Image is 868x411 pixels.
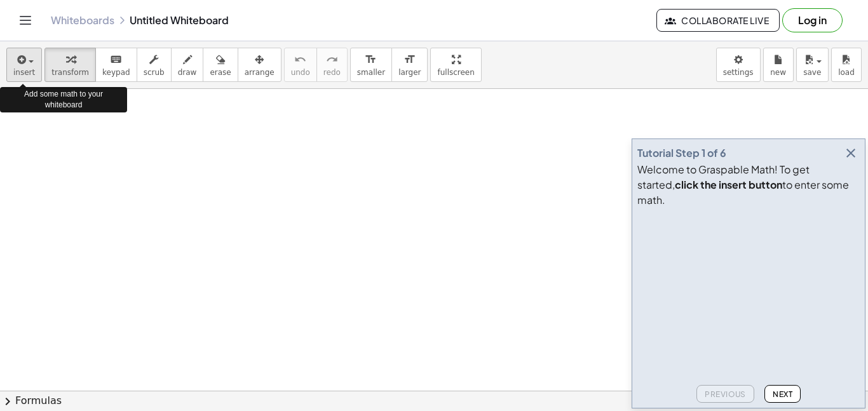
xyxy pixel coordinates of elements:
span: fullscreen [437,68,474,77]
span: new [770,68,786,77]
button: erase [203,48,238,82]
b: click the insert button [675,178,782,191]
span: keypad [102,68,130,77]
button: keyboardkeypad [95,48,137,82]
i: format_size [403,52,416,67]
span: insert [13,68,35,77]
div: Tutorial Step 1 of 6 [637,145,726,161]
i: undo [294,52,306,67]
button: scrub [137,48,172,82]
button: save [796,48,829,82]
button: new [763,48,794,82]
span: larger [398,68,421,77]
button: settings [716,48,761,82]
button: Toggle navigation [15,10,36,30]
button: redoredo [316,48,348,82]
span: redo [323,68,341,77]
span: save [803,68,821,77]
span: scrub [144,68,165,77]
button: transform [44,48,96,82]
button: Collaborate Live [656,9,780,32]
span: erase [210,68,231,77]
button: Next [764,385,801,403]
button: load [831,48,862,82]
button: fullscreen [430,48,481,82]
button: format_sizesmaller [350,48,392,82]
button: undoundo [284,48,317,82]
i: format_size [365,52,377,67]
button: insert [6,48,42,82]
span: arrange [245,68,275,77]
span: settings [723,68,754,77]
button: draw [171,48,204,82]
span: Next [773,389,792,399]
span: transform [51,68,89,77]
div: Welcome to Graspable Math! To get started, to enter some math. [637,162,860,208]
button: arrange [238,48,281,82]
span: smaller [357,68,385,77]
span: load [838,68,855,77]
button: Log in [782,8,843,32]
i: keyboard [110,52,122,67]
a: Whiteboards [51,14,114,27]
i: redo [326,52,338,67]
span: draw [178,68,197,77]
span: undo [291,68,310,77]
button: format_sizelarger [391,48,428,82]
span: Collaborate Live [667,15,769,26]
